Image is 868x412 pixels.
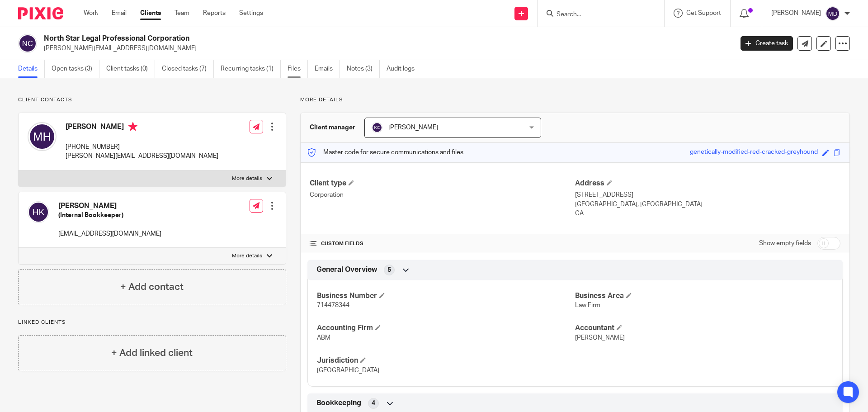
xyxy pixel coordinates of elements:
[575,291,833,301] h4: Business Area
[140,9,161,18] a: Clients
[575,200,840,209] p: [GEOGRAPHIC_DATA], [GEOGRAPHIC_DATA]
[317,356,575,365] h4: Jurisdiction
[310,240,575,247] h4: CUSTOM FIELDS
[232,175,262,182] p: More details
[575,323,833,333] h4: Accountant
[759,239,811,248] label: Show empty fields
[307,148,463,157] p: Master code for secure communications and files
[18,319,286,326] p: Linked clients
[575,209,840,218] p: CA
[58,229,161,238] p: [EMAIL_ADDRESS][DOMAIN_NAME]
[112,9,127,18] a: Email
[18,34,37,53] img: svg%3E
[372,122,382,133] img: svg%3E
[310,190,575,199] p: Corporation
[203,9,226,18] a: Reports
[106,60,155,78] a: Client tasks (0)
[66,152,218,161] p: [PERSON_NAME][EMAIL_ADDRESS][DOMAIN_NAME]
[18,60,45,78] a: Details
[372,399,375,408] span: 4
[120,280,184,294] h4: + Add contact
[387,60,421,78] a: Audit logs
[111,346,193,360] h4: + Add linked client
[58,201,161,211] h4: [PERSON_NAME]
[388,124,438,131] span: [PERSON_NAME]
[128,122,137,131] i: Primary
[28,201,49,223] img: svg%3E
[44,34,590,43] h2: North Star Legal Professional Corporation
[347,60,380,78] a: Notes (3)
[575,335,625,341] span: [PERSON_NAME]
[310,123,355,132] h3: Client manager
[44,44,727,53] p: [PERSON_NAME][EMAIL_ADDRESS][DOMAIN_NAME]
[575,179,840,188] h4: Address
[686,10,721,16] span: Get Support
[741,36,793,51] a: Create task
[556,11,637,19] input: Search
[575,302,600,308] span: Law Firm
[315,60,340,78] a: Emails
[300,96,850,104] p: More details
[18,96,286,104] p: Client contacts
[239,9,263,18] a: Settings
[575,190,840,199] p: [STREET_ADDRESS]
[288,60,308,78] a: Files
[771,9,821,18] p: [PERSON_NAME]
[52,60,99,78] a: Open tasks (3)
[66,142,218,152] p: [PHONE_NUMBER]
[317,367,379,374] span: [GEOGRAPHIC_DATA]
[221,60,281,78] a: Recurring tasks (1)
[28,122,57,151] img: svg%3E
[310,179,575,188] h4: Client type
[316,265,377,275] span: General Overview
[317,335,330,341] span: ABM
[84,9,98,18] a: Work
[826,6,840,21] img: svg%3E
[162,60,214,78] a: Closed tasks (7)
[690,147,818,158] div: genetically-modified-red-cracked-greyhound
[317,302,349,308] span: 714478344
[66,122,218,133] h4: [PERSON_NAME]
[175,9,189,18] a: Team
[317,291,575,301] h4: Business Number
[18,7,63,19] img: Pixie
[317,323,575,333] h4: Accounting Firm
[316,398,361,408] span: Bookkeeping
[232,252,262,260] p: More details
[58,211,161,220] h5: (Internal Bookkeeper)
[387,265,391,275] span: 5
